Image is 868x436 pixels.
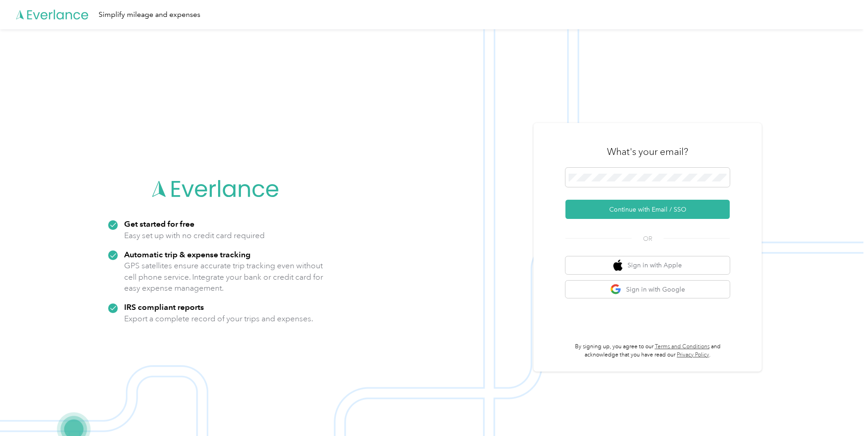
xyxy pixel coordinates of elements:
[565,281,730,298] button: google logoSign in with Google
[124,302,204,312] strong: IRS compliant reports
[124,313,313,324] p: Export a complete record of your trips and expenses.
[655,343,710,350] a: Terms and Conditions
[124,250,251,259] strong: Automatic trip & expense tracking
[124,260,324,294] p: GPS satellites ensure accurate trip tracking even without cell phone service. Integrate your bank...
[632,234,664,244] span: OR
[613,260,622,271] img: apple logo
[124,230,265,241] p: Easy set up with no credit card required
[565,343,730,359] p: By signing up, you agree to our and acknowledge that you have read our .
[99,9,200,21] div: Simplify mileage and expenses
[565,200,730,219] button: Continue with Email / SSO
[610,284,622,295] img: google logo
[124,219,194,229] strong: Get started for free
[607,145,688,158] h3: What's your email?
[565,256,730,274] button: apple logoSign in with Apple
[677,351,709,358] a: Privacy Policy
